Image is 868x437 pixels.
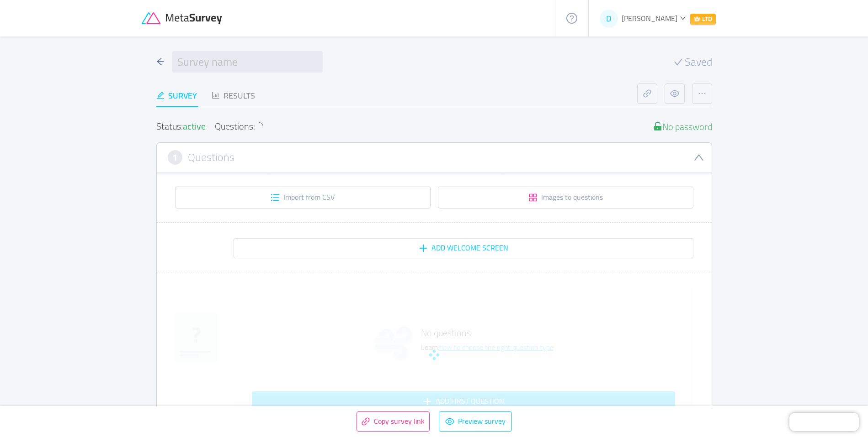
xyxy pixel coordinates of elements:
[637,83,657,104] button: icon: link
[693,152,704,163] i: icon: down
[156,91,165,99] i: icon: edit
[212,89,255,102] div: Results
[439,411,512,432] button: icon: eyePreview survey
[665,83,685,104] button: icon: eye
[685,57,712,68] span: Saved
[653,122,712,131] div: No password
[215,122,263,131] div: Questions:
[690,14,716,25] span: LTD
[622,11,677,25] span: [PERSON_NAME]
[183,118,206,135] span: active
[789,413,859,431] iframe: Chatra live chat
[694,16,700,22] i: icon: crown
[212,91,220,99] i: icon: bar-chart
[156,122,206,131] div: Status:
[357,411,430,432] button: icon: linkCopy survey link
[566,13,577,24] i: icon: question-circle
[172,152,177,162] span: 1
[156,57,165,66] i: icon: arrow-left
[255,122,263,130] i: icon: loading
[674,57,683,67] i: icon: check
[156,56,165,68] div: icon: arrow-left
[606,10,612,28] span: D
[188,152,234,162] h3: Questions
[156,89,197,102] div: Survey
[680,15,686,21] i: icon: down
[438,187,693,208] button: icon: appstoreImages to questions
[172,51,323,73] input: Survey name
[692,83,712,104] button: icon: ellipsis
[175,187,431,208] button: icon: unordered-listImport from CSV
[653,122,662,131] i: icon: unlock
[234,238,693,258] button: icon: plusAdd Welcome screen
